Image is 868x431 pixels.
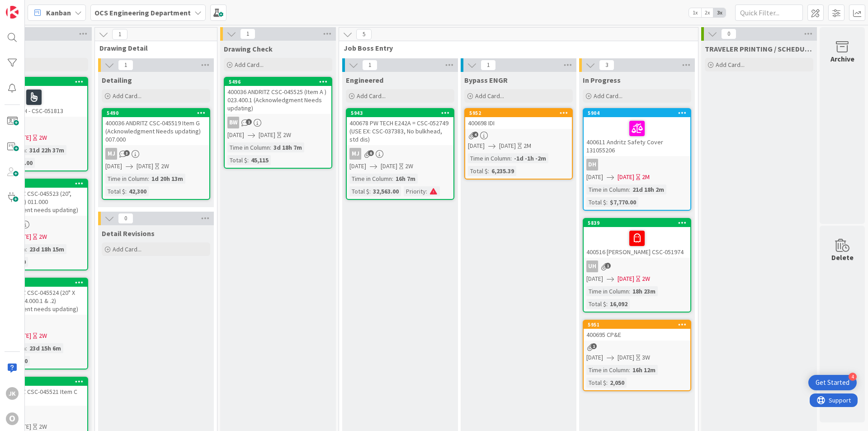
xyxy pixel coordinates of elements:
[586,260,598,272] div: uh
[344,43,687,52] span: Job Boss Entry
[586,159,598,171] div: DH
[716,61,745,69] span: Add Card...
[512,153,548,163] div: -1d -1h -2m
[103,109,209,145] div: 5490400036 ANDRITZ CSC-045519 Item G (Acknowledgment Needs updating) 007.000
[227,142,270,152] div: Time in Column
[118,60,133,71] span: 1
[584,219,690,258] div: 5839400516 [PERSON_NAME] CSC-051974
[606,299,608,309] span: :
[102,229,155,238] span: Detail Revisions
[499,141,516,151] span: [DATE]
[586,299,606,309] div: Total $
[849,373,857,381] div: 4
[488,166,489,176] span: :
[118,213,133,224] span: 0
[227,155,247,165] div: Total $
[608,378,627,388] div: 2,050
[148,174,149,184] span: :
[586,185,629,194] div: Time in Column
[113,245,142,253] span: Add Card...
[642,172,650,182] div: 2M
[283,130,291,140] div: 2W
[39,133,47,142] div: 2W
[584,329,690,341] div: 400695 CP&E
[225,117,331,128] div: BW
[357,92,386,100] span: Add Card...
[393,174,418,184] div: 16h 7m
[46,7,71,18] span: Kanban
[124,150,130,156] span: 3
[701,8,713,17] span: 2x
[105,148,117,160] div: MJ
[102,76,132,85] span: Detailing
[489,166,516,176] div: 6,235.39
[6,387,19,400] div: JK
[586,172,603,182] span: [DATE]
[586,365,629,375] div: Time in Column
[347,109,453,117] div: 5943
[713,8,726,17] span: 3x
[26,244,27,254] span: :
[125,186,127,196] span: :
[465,109,572,117] div: 5952
[235,61,264,69] span: Add Card...
[465,109,572,129] div: 5952400698 IDI
[270,142,271,152] span: :
[481,60,496,71] span: 1
[594,92,623,100] span: Add Card...
[468,153,510,163] div: Time in Column
[381,161,397,171] span: [DATE]
[351,110,453,116] div: 5943
[103,148,209,160] div: MJ
[39,331,47,341] div: 2W
[27,145,66,155] div: 31d 22h 37m
[584,227,690,258] div: 400516 [PERSON_NAME] CSC-051974
[689,8,701,17] span: 1x
[588,220,690,226] div: 5839
[584,159,690,171] div: DH
[368,150,374,156] span: 6
[137,161,153,171] span: [DATE]
[583,76,621,85] span: In Progress
[347,148,453,160] div: MJ
[347,109,453,145] div: 5943400678 PW TECH E242A = CSC-052749 (USE EX: CSC-037383, No bulkhead, std dis)
[629,365,630,375] span: :
[606,197,608,207] span: :
[19,1,41,12] span: Support
[630,185,666,194] div: 21d 18h 2m
[99,43,206,52] span: Drawing Detail
[229,79,331,85] div: 5496
[584,260,690,272] div: uh
[26,343,27,353] span: :
[369,186,371,196] span: :
[630,365,658,375] div: 16h 12m
[606,378,608,388] span: :
[94,8,191,17] b: OCS Engineering Department
[362,60,377,71] span: 1
[39,232,47,242] div: 2W
[465,117,572,129] div: 400698 IDI
[468,141,485,151] span: [DATE]
[591,343,597,349] span: 1
[468,166,488,176] div: Total $
[808,375,857,390] div: Open Get Started checklist, remaining modules: 4
[405,161,413,171] div: 2W
[608,299,630,309] div: 16,092
[426,186,427,196] span: :
[249,155,271,165] div: 45,115
[584,109,690,156] div: 5904400611 Andritz Safety Cover 131055206
[586,353,603,362] span: [DATE]
[27,244,66,254] div: 23d 18h 15m
[510,153,512,163] span: :
[227,130,244,140] span: [DATE]
[103,117,209,145] div: 400036 ANDRITZ CSC-045519 Item G (Acknowledgment Needs updating) 007.000
[225,86,331,114] div: 400036 ANDRITZ CSC-045525 (Item A ) 023.400.1 (Acknowledgment Needs updating)
[225,78,331,86] div: 5496
[642,353,650,362] div: 3W
[618,353,634,362] span: [DATE]
[642,274,650,284] div: 2W
[112,29,127,40] span: 1
[349,174,392,184] div: Time in Column
[721,28,736,39] span: 0
[586,274,603,284] span: [DATE]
